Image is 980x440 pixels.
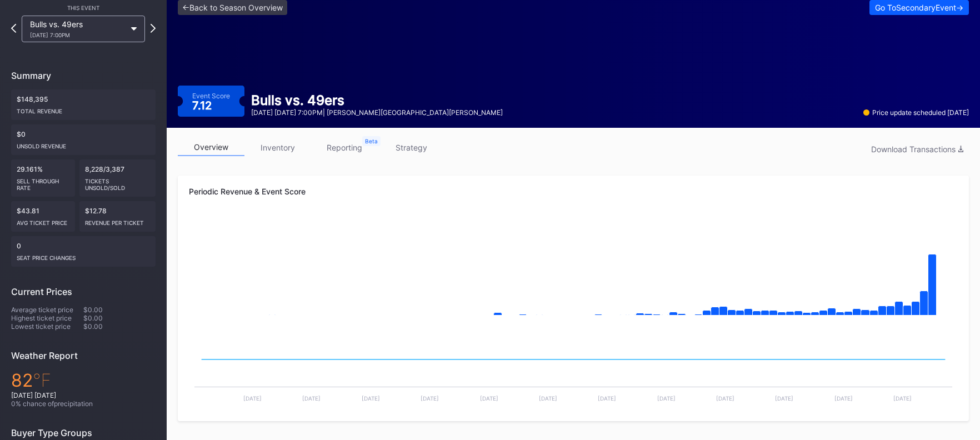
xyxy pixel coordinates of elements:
text: [DATE] [893,395,912,402]
text: [DATE] [598,395,616,402]
div: Current Prices [11,286,156,297]
text: [DATE] [302,395,321,402]
text: [DATE] [480,395,498,402]
div: Summary [11,70,156,81]
div: Sell Through Rate [17,173,69,191]
a: strategy [378,139,444,156]
div: 29.161% [11,159,75,197]
div: Highest ticket price [11,314,83,322]
div: Lowest ticket price [11,322,83,331]
text: [DATE] [716,395,734,402]
div: Event Score [192,92,230,100]
div: This Event [11,4,156,11]
a: inventory [244,139,311,156]
text: [DATE] [362,395,380,402]
div: Weather Report [11,350,156,361]
div: 8,228/3,387 [79,159,156,197]
div: Revenue per ticket [85,215,151,226]
div: 7.12 [192,100,214,111]
div: 82 [11,369,156,391]
div: $12.78 [79,201,156,232]
svg: Chart title [189,327,958,410]
div: seat price changes [17,250,150,261]
div: $0 [11,124,156,155]
div: Download Transactions [871,144,963,154]
a: overview [178,139,244,156]
text: [DATE] [834,395,853,402]
button: Download Transactions [866,142,969,157]
div: Total Revenue [17,103,150,114]
div: Bulls vs. 49ers [251,92,503,108]
text: [DATE] [775,395,793,402]
div: $148,395 [11,89,156,120]
div: Avg ticket price [17,215,69,226]
svg: Chart title [189,216,958,327]
a: reporting [311,139,378,156]
div: $0.00 [83,314,156,322]
div: $0.00 [83,322,156,331]
div: 0 % chance of precipitation [11,399,156,408]
div: Unsold Revenue [17,138,150,149]
text: [DATE] [657,395,676,402]
div: [DATE] [DATE] 7:00PM | [PERSON_NAME][GEOGRAPHIC_DATA][PERSON_NAME] [251,108,503,117]
div: 0 [11,236,156,267]
div: Tickets Unsold/Sold [85,173,151,191]
div: $43.81 [11,201,75,232]
div: $0.00 [83,306,156,314]
div: Average ticket price [11,306,83,314]
span: ℉ [33,369,51,391]
text: [DATE] [539,395,557,402]
text: [DATE] [421,395,439,402]
text: [DATE] [243,395,262,402]
div: Bulls vs. 49ers [30,19,126,38]
div: Price update scheduled [DATE] [863,108,969,117]
div: [DATE] [DATE] [11,391,156,399]
div: Periodic Revenue & Event Score [189,187,958,196]
div: Buyer Type Groups [11,427,156,438]
div: Go To Secondary Event -> [875,3,963,12]
div: [DATE] 7:00PM [30,32,126,38]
